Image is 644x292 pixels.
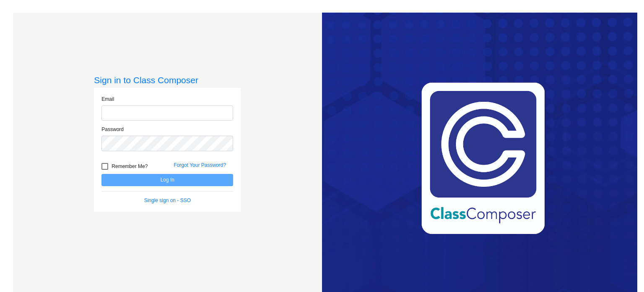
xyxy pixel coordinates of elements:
span: Remember Me? [112,161,148,171]
label: Email [101,95,114,103]
a: Forgot Your Password? [174,162,226,168]
label: Password [101,126,124,133]
button: Log In [101,174,233,186]
h3: Sign in to Class Composer [94,75,241,85]
a: Single sign on - SSO [144,197,191,203]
